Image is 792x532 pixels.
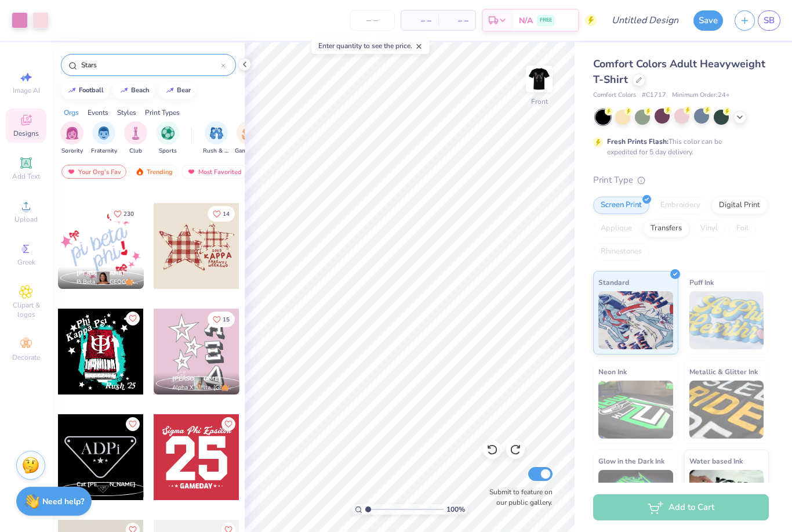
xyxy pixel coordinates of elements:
span: Club [129,147,142,155]
span: Metallic & Glitter Ink [689,365,758,378]
img: Fraternity Image [97,126,110,140]
img: Game Day Image [242,126,255,140]
input: Untitled Design [602,9,688,32]
div: Front [531,96,548,107]
div: Vinyl [693,220,725,237]
img: Puff Ink [689,291,764,349]
div: Applique [593,220,640,237]
img: trend_line.gif [67,87,77,94]
button: filter button [156,121,179,155]
img: trend_line.gif [119,87,129,94]
img: Standard [598,291,673,349]
img: Neon Ink [598,381,673,439]
strong: Fresh Prints Flash: [607,137,669,146]
span: FREE [540,16,552,24]
span: 100 % [446,504,465,515]
button: filter button [235,121,261,155]
span: Clipart & logos [6,301,46,319]
button: Like [126,417,140,431]
img: trend_line.gif [165,87,175,94]
div: bear [177,87,191,93]
div: Embroidery [653,197,708,214]
div: Print Types [145,107,180,118]
div: Events [88,107,108,118]
span: Image AI [13,86,40,95]
button: filter button [91,121,117,155]
span: Add Text [12,172,40,181]
span: SB [764,14,775,27]
img: Sorority Image [66,126,79,140]
span: [PERSON_NAME] [77,269,125,277]
span: [PERSON_NAME] [172,375,220,383]
div: Enter quantity to see the price. [312,38,430,54]
span: , [77,489,136,498]
button: Like [208,312,235,327]
img: Metallic & Glitter Ink [689,381,764,439]
img: Sports Image [161,126,175,140]
div: football [79,87,104,93]
input: Try "Alpha" [80,59,221,71]
img: trending.gif [135,168,144,176]
img: Club Image [129,126,142,140]
span: 14 [223,211,230,217]
img: Glow in the Dark Ink [598,470,673,528]
span: Glow in the Dark Ink [598,455,664,467]
div: Print Type [593,173,769,187]
div: Your Org's Fav [61,165,126,179]
div: filter for Sorority [60,121,83,155]
button: Like [126,312,140,325]
span: Game Day [235,147,261,155]
button: Like [108,206,139,222]
div: filter for Sports [156,121,179,155]
span: Pi Beta Phi, [GEOGRAPHIC_DATA][US_STATE] [77,278,139,287]
div: This color can be expedited for 5 day delivery. [607,136,750,157]
button: filter button [124,121,147,155]
img: Front [528,67,551,91]
button: Save [693,10,723,31]
span: Designs [13,129,39,138]
span: Upload [14,215,38,224]
input: – – [350,10,395,31]
div: Most Favorited [181,165,247,179]
div: Trending [130,165,178,179]
span: 230 [123,211,134,217]
button: Like [208,206,235,222]
span: Puff Ink [689,276,714,288]
span: Water based Ink [689,455,743,467]
div: filter for Rush & Bid [203,121,230,155]
span: Standard [598,276,629,288]
div: beach [131,87,150,93]
span: Decorate [12,353,40,362]
span: Fraternity [91,147,117,155]
span: Comfort Colors Adult Heavyweight T-Shirt [593,57,765,86]
span: – – [445,15,468,27]
div: Orgs [64,107,79,118]
span: Minimum Order: 24 + [672,91,730,100]
a: SB [758,10,780,31]
button: filter button [60,121,83,155]
button: football [61,82,109,99]
span: Greek [17,258,35,267]
div: Rhinestones [593,243,649,260]
button: filter button [203,121,230,155]
span: Neon Ink [598,365,627,378]
div: filter for Club [124,121,147,155]
span: Sports [159,147,177,155]
span: 15 [223,317,230,323]
button: bear [159,82,196,99]
span: Sorority [61,147,83,155]
div: filter for Fraternity [91,121,117,155]
span: N/A [519,15,533,27]
div: Screen Print [593,197,649,214]
span: Comfort Colors [593,91,636,100]
div: Styles [117,107,136,118]
button: beach [113,82,155,99]
span: Alpha Xi Delta, [GEOGRAPHIC_DATA][US_STATE] [172,383,235,392]
label: Submit to feature on our public gallery. [483,487,553,508]
img: Water based Ink [689,470,764,528]
button: Like [221,417,235,431]
span: Cat [PERSON_NAME] [77,480,136,488]
img: most_fav.gif [67,168,76,176]
div: filter for Game Day [235,121,261,155]
div: Foil [729,220,756,237]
